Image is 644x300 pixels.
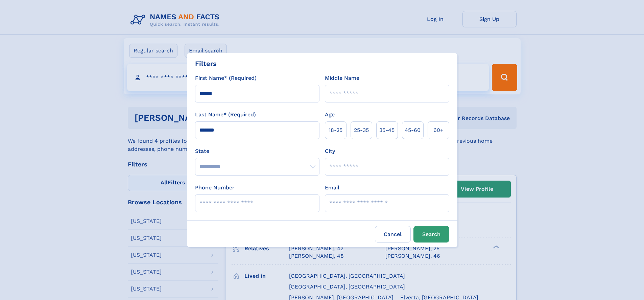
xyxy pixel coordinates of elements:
[375,226,411,243] label: Cancel
[325,184,339,192] label: Email
[195,184,235,192] label: Phone Number
[433,126,444,134] span: 60+
[325,147,335,155] label: City
[325,111,335,119] label: Age
[195,59,217,69] div: Filters
[195,74,257,82] label: First Name* (Required)
[413,226,449,243] button: Search
[329,126,342,134] span: 18‑25
[195,147,319,155] label: State
[405,126,421,134] span: 45‑60
[354,126,369,134] span: 25‑35
[195,111,256,119] label: Last Name* (Required)
[325,74,359,82] label: Middle Name
[379,126,395,134] span: 35‑45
